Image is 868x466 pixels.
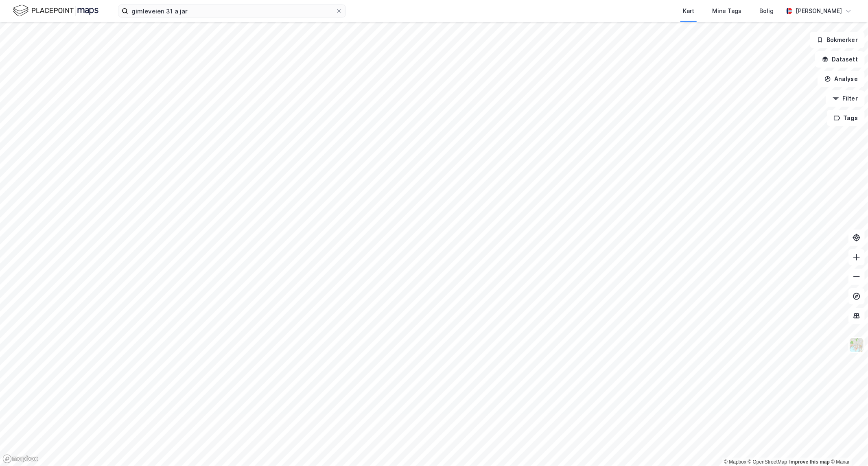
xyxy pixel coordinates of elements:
[128,5,336,17] input: Søk på adresse, matrikkel, gårdeiere, leietakere eller personer
[810,32,865,48] button: Bokmerker
[748,459,787,465] a: OpenStreetMap
[826,90,865,107] button: Filter
[818,71,865,87] button: Analyse
[683,6,694,16] div: Kart
[724,459,746,465] a: Mapbox
[13,4,98,18] img: logo.f888ab2527a4732fd821a326f86c7f29.svg
[759,6,774,16] div: Bolig
[2,454,38,464] a: Mapbox homepage
[827,427,868,466] iframe: Chat Widget
[789,459,830,465] a: Improve this map
[827,427,868,466] div: Kontrollprogram for chat
[827,110,865,126] button: Tags
[712,6,741,16] div: Mine Tags
[849,337,864,353] img: Z
[815,51,865,68] button: Datasett
[796,6,842,16] div: [PERSON_NAME]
